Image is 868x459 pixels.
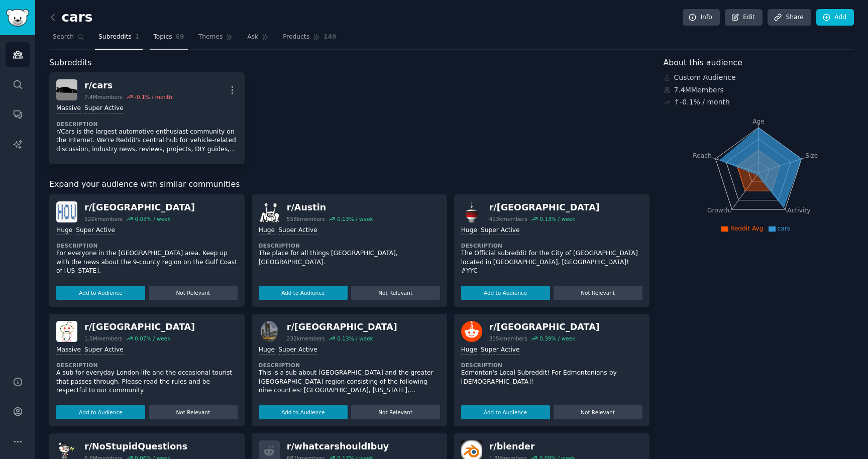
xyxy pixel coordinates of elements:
[323,33,337,42] span: 149
[84,215,123,222] div: 522k members
[135,335,170,342] div: 0.07 % / week
[135,215,170,222] div: 0.03 % / week
[56,405,145,419] button: Add to Audience
[56,79,77,100] img: cars
[149,405,238,419] button: Not Relevant
[278,346,317,355] div: Super Active
[287,335,325,342] div: 232k members
[84,104,124,113] div: Super Active
[84,335,123,342] div: 1.5M members
[49,178,240,191] span: Expand your audience with similar communities
[279,29,340,50] a: Products149
[337,215,373,222] div: 0.13 % / week
[461,249,642,276] p: The Official subreddit for the City of [GEOGRAPHIC_DATA] located in [GEOGRAPHIC_DATA], [GEOGRAPHI...
[247,33,258,42] span: Ask
[752,118,765,125] tspan: Age
[198,33,223,42] span: Themes
[461,369,642,386] p: Edmonton's Local Subreddit! For Edmontonians by [DEMOGRAPHIC_DATA]!
[84,201,195,214] div: r/ [GEOGRAPHIC_DATA]
[6,9,29,27] img: GummySearch logo
[489,335,527,342] div: 315k members
[56,121,238,128] dt: Description
[56,286,145,300] button: Add to Audience
[56,249,238,276] p: For everyone in the [GEOGRAPHIC_DATA] area. Keep up with the news about the 9-county region on th...
[84,93,123,100] div: 7.4M members
[351,286,440,300] button: Not Relevant
[805,152,818,159] tspan: Size
[683,9,720,26] a: Info
[674,97,730,107] div: ↑ -0.1 % / month
[56,362,238,369] dt: Description
[787,207,810,214] tspan: Activity
[664,72,854,83] div: Custom Audience
[725,9,763,26] a: Edit
[53,33,74,42] span: Search
[176,33,184,42] span: 69
[259,346,275,355] div: Huge
[84,321,195,333] div: r/ [GEOGRAPHIC_DATA]
[56,104,81,113] div: Massive
[98,33,132,42] span: Subreddits
[768,9,811,26] a: Share
[664,85,854,95] div: 7.4M Members
[56,201,77,222] img: houston
[84,346,124,355] div: Super Active
[816,9,854,26] a: Add
[56,242,238,249] dt: Description
[49,10,92,26] h2: cars
[135,33,140,42] span: 1
[149,286,238,300] button: Not Relevant
[259,242,440,249] dt: Description
[259,201,280,222] img: Austin
[287,321,397,333] div: r/ [GEOGRAPHIC_DATA]
[554,405,642,419] button: Not Relevant
[150,29,187,50] a: Topics69
[244,29,272,50] a: Ask
[461,321,482,342] img: Edmonton
[259,249,440,267] p: The place for all things [GEOGRAPHIC_DATA], [GEOGRAPHIC_DATA].
[539,215,575,222] div: 0.13 % / week
[481,226,520,236] div: Super Active
[707,207,729,214] tspan: Growth
[693,152,712,159] tspan: Reach
[76,226,115,236] div: Super Active
[351,405,440,419] button: Not Relevant
[554,286,642,300] button: Not Relevant
[259,321,280,342] img: Sacramento
[56,226,72,236] div: Huge
[49,57,92,69] span: Subreddits
[337,335,373,342] div: 0.13 % / week
[283,33,309,42] span: Products
[56,128,238,154] p: r/Cars is the largest automotive enthusiast community on the Internet. We're Reddit's central hub...
[461,362,642,369] dt: Description
[259,286,348,300] button: Add to Audience
[778,225,791,232] span: cars
[461,286,550,300] button: Add to Audience
[287,215,325,222] div: 558k members
[489,321,600,333] div: r/ [GEOGRAPHIC_DATA]
[259,405,348,419] button: Add to Audience
[259,226,275,236] div: Huge
[461,405,550,419] button: Add to Audience
[730,225,764,232] span: Reddit Avg
[56,346,81,355] div: Massive
[56,321,77,342] img: london
[49,29,88,50] a: Search
[153,33,172,42] span: Topics
[489,215,527,222] div: 413k members
[84,440,187,453] div: r/ NoStupidQuestions
[135,93,172,100] div: -0.1 % / month
[539,335,575,342] div: 0.39 % / week
[56,369,238,395] p: A sub for everyday London life and the occasional tourist that passes through. Please read the ru...
[49,72,245,164] a: carsr/cars7.4Mmembers-0.1% / monthMassiveSuper ActiveDescriptionr/Cars is the largest automotive ...
[287,440,389,453] div: r/ whatcarshouldIbuy
[489,201,600,214] div: r/ [GEOGRAPHIC_DATA]
[664,57,742,69] span: About this audience
[95,29,143,50] a: Subreddits1
[84,79,172,92] div: r/ cars
[461,242,642,249] dt: Description
[461,346,477,355] div: Huge
[259,362,440,369] dt: Description
[287,201,373,214] div: r/ Austin
[195,29,237,50] a: Themes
